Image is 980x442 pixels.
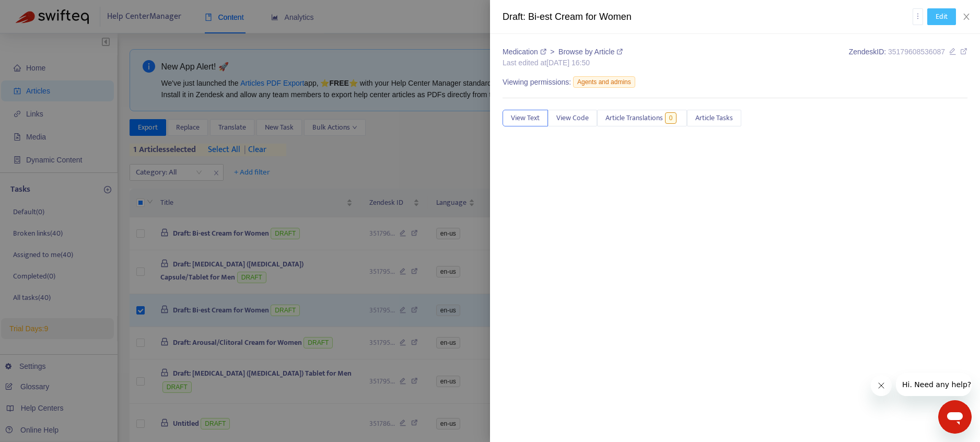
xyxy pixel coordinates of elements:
[936,11,948,22] span: Edit
[503,48,548,56] a: Medication
[556,112,589,124] span: View Code
[548,110,597,126] button: View Code
[927,8,956,25] button: Edit
[959,12,974,22] button: Close
[558,48,623,56] a: Browse by Article
[695,112,733,124] span: Article Tasks
[871,375,892,396] iframe: Close message
[914,13,921,20] span: more
[605,112,663,124] span: Article Translations
[896,373,972,396] iframe: Message from company
[511,112,540,124] span: View Text
[888,48,945,56] span: 35179608536087
[597,110,687,126] button: Article Translations0
[503,57,623,68] div: Last edited at [DATE] 16:50
[503,46,623,57] div: >
[503,110,548,126] button: View Text
[849,46,967,68] div: Zendesk ID:
[503,10,913,24] div: Draft: Bi-est Cream for Women
[938,400,972,434] iframe: Button to launch messaging window
[503,77,571,88] span: Viewing permissions:
[687,110,741,126] button: Article Tasks
[665,112,677,124] span: 0
[573,76,635,88] span: Agents and admins
[962,13,971,21] span: close
[913,8,923,25] button: more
